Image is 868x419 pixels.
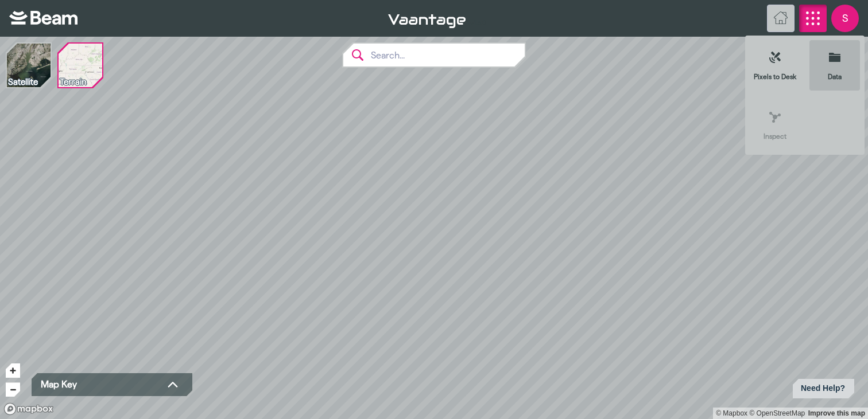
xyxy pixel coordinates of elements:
[6,383,20,397] span: Zoom out
[749,409,805,417] a: OpenStreetMap
[716,409,747,417] a: Mapbox
[754,68,796,86] div: Pixels to Desk
[6,363,20,378] button: Zoom in
[166,378,180,391] div: toggle-key
[388,14,466,28] img: Vaantage - Home
[769,374,859,406] iframe: Help widget launcher
[7,44,51,87] img: Change to satellite map mode.
[60,77,87,87] span: Terrain
[364,44,525,66] input: Search...
[750,40,800,91] button: Pixels to Desk
[8,77,38,87] span: Satellite
[831,5,859,32] div: Account Menu
[41,379,77,390] h2: Map Key
[808,409,865,417] a: Map feedback
[831,5,859,32] span: S
[767,5,795,32] button: Home
[6,382,20,397] button: Zoom out
[59,44,102,87] img: Change to base map mode.
[828,68,842,86] div: Data
[3,402,54,416] a: Mapbox logo
[799,5,827,32] button: App Menu
[809,40,860,91] button: Data
[388,11,762,25] div: v 1.3.0
[9,11,77,25] img: Beam - Home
